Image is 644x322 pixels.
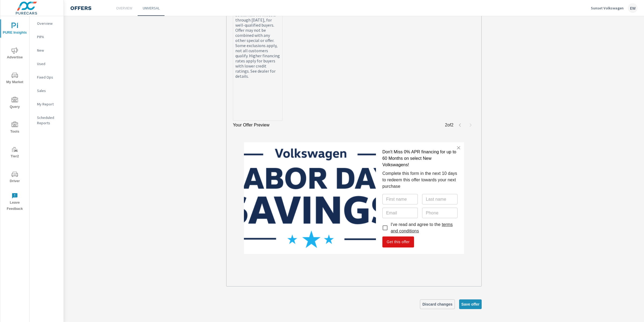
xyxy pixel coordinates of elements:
[382,170,458,190] p: Complete this form in the next 10 days to redeem this offer towards your next purchase
[459,299,482,309] button: Save offer
[391,222,453,233] a: terms and conditions
[37,21,59,26] p: Overview
[244,148,376,248] img: Labor Day Savings
[422,208,458,218] input: Phone
[37,101,59,107] p: My Report
[422,302,452,307] span: Discard changes
[461,302,480,307] span: Save offer
[2,72,28,85] span: My Market
[37,88,59,93] p: Sales
[420,299,455,309] button: Discard changes
[2,171,28,184] span: Driver
[422,194,458,204] input: Last name
[37,75,59,80] p: Fixed Ops
[2,23,28,36] span: PURE Insights
[2,97,28,110] span: Query
[30,60,64,68] div: Used
[591,6,624,10] p: Sunset Volkswagen
[628,3,638,13] div: EW
[37,48,59,53] p: New
[30,114,64,127] div: Scheduled Reports
[391,221,453,234] p: I've read and agree to the
[30,100,64,108] div: My Report
[30,19,64,27] div: Overview
[382,208,418,218] input: Email
[233,122,269,128] p: Your Offer Preview
[143,5,160,11] p: Universal
[387,239,410,245] span: Get this offer
[30,73,64,81] div: Fixed Ops
[382,194,418,204] input: First name
[30,33,64,41] div: PIPA
[445,122,453,128] p: 2 of 2
[2,146,28,160] span: Tier2
[2,47,28,61] span: Advertise
[2,122,28,135] span: Tools
[37,61,59,66] p: Used
[37,34,59,40] p: PIPA
[382,236,414,247] button: Get this offer
[37,115,59,126] p: Scheduled Reports
[382,149,458,168] h3: Don't Miss 0% APR financing for up to 60 Months on select New Volkswagens!
[70,5,92,11] h4: Offers
[116,5,132,11] p: Overview
[2,193,28,212] span: Leave Feedback
[30,87,64,95] div: Sales
[0,16,29,214] div: nav menu
[30,46,64,54] div: New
